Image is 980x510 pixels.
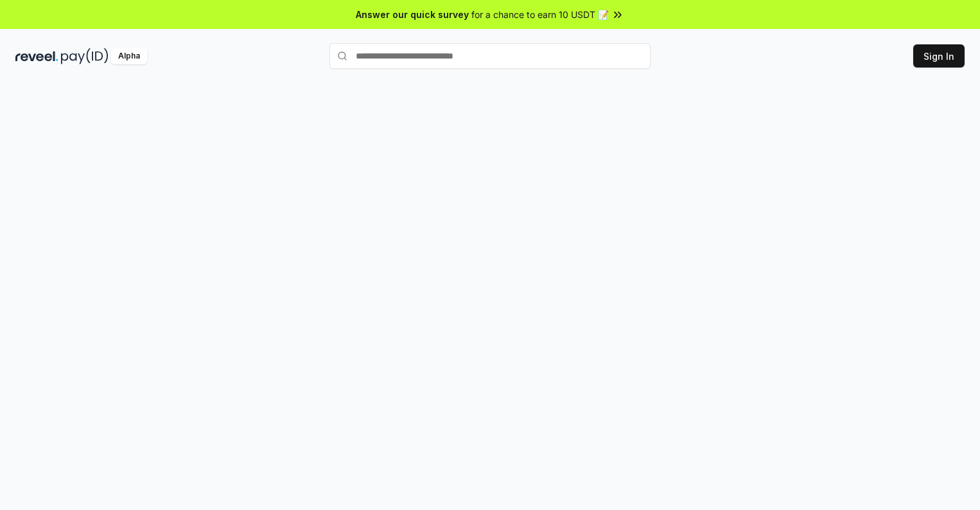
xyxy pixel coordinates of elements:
[471,8,609,21] span: for a chance to earn 10 USDT 📝
[913,44,965,68] button: Sign In
[111,48,147,64] div: Alpha
[15,48,58,64] img: reveel_dark
[356,8,469,21] span: Answer our quick survey
[61,48,109,64] img: pay_id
